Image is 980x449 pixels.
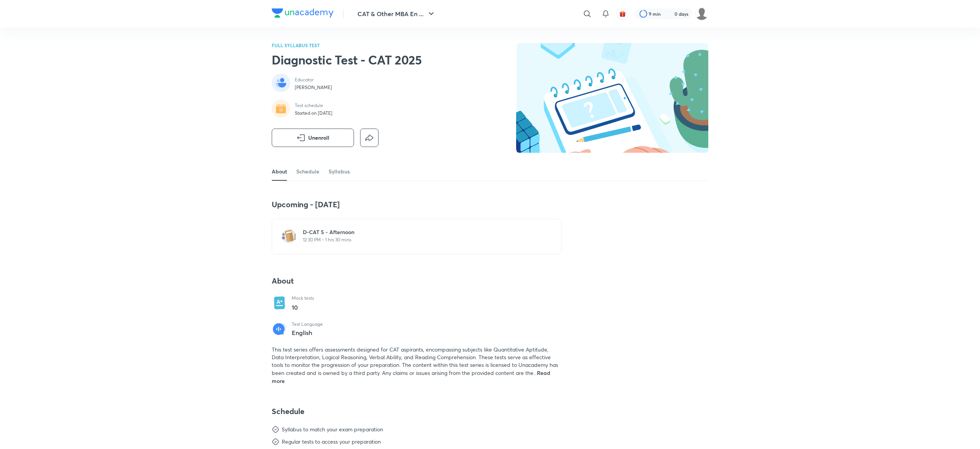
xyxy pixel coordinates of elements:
h4: Upcoming - [DATE] [272,200,561,210]
p: Started on [DATE] [295,110,332,116]
p: Mock tests [292,295,314,301]
p: English [292,329,323,336]
p: [PERSON_NAME] [295,84,332,91]
p: Test schedule [295,102,332,109]
button: avatar [616,8,629,20]
a: Schedule [296,162,319,181]
div: Regular tests to access your preparation [282,438,381,446]
span: Read more [272,369,550,385]
p: Educator [295,77,332,83]
div: Syllabus to match your exam preparation [282,426,383,433]
p: Test Language [292,321,323,327]
img: avatar [619,10,626,17]
a: About [272,162,287,181]
img: Company Logo [272,8,334,18]
p: 10 [292,303,314,312]
img: Nilesh [695,7,708,20]
img: streak [665,10,673,18]
p: 12:30 PM • 1 hrs 30 mins [303,237,540,243]
h2: Diagnostic Test - CAT 2025 [272,52,422,68]
span: This test series offers assessments designed for CAT aspirants, encompassing subjects like Quanti... [272,346,558,376]
a: Syllabus [329,162,350,181]
h6: D-CAT 5 - Afternoon [303,228,540,236]
span: Unenroll [308,134,329,142]
h4: About [272,276,561,286]
h4: Schedule [272,406,561,416]
p: FULL SYLLABUS TEST [272,43,422,48]
button: Unenroll [272,129,354,147]
button: CAT & Other MBA En ... [353,6,440,21]
a: Company Logo [272,8,334,20]
img: test [281,228,297,244]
